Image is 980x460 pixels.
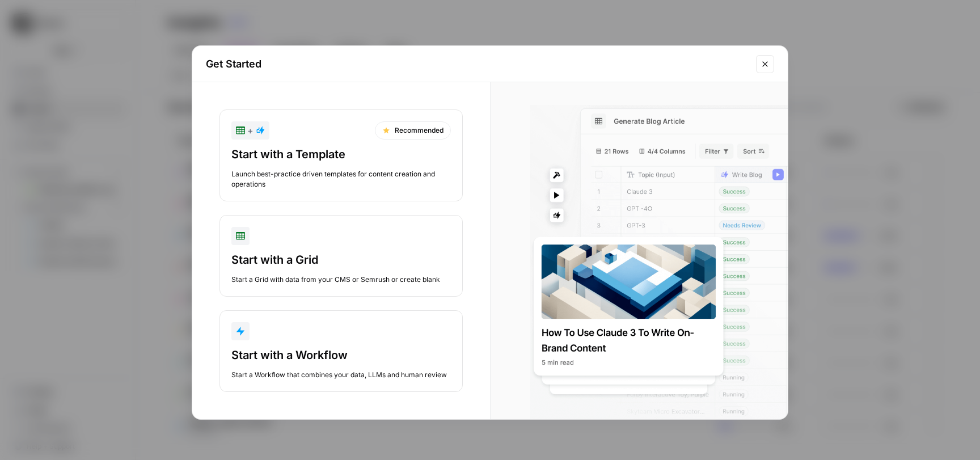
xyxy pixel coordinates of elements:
[231,347,451,363] div: Start with a Workflow
[219,109,463,201] button: +RecommendedStart with a TemplateLaunch best-practice driven templates for content creation and o...
[219,310,463,392] button: Start with a WorkflowStart a Workflow that combines your data, LLMs and human review
[231,275,451,285] div: Start a Grid with data from your CMS or Semrush or create blank
[206,56,749,72] h2: Get Started
[756,55,774,73] button: Close modal
[219,215,463,297] button: Start with a GridStart a Grid with data from your CMS or Semrush or create blank
[236,124,265,137] div: +
[375,121,451,140] div: Recommended
[231,146,451,162] div: Start with a Template
[231,370,451,380] div: Start a Workflow that combines your data, LLMs and human review
[231,252,451,268] div: Start with a Grid
[231,169,451,189] div: Launch best-practice driven templates for content creation and operations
